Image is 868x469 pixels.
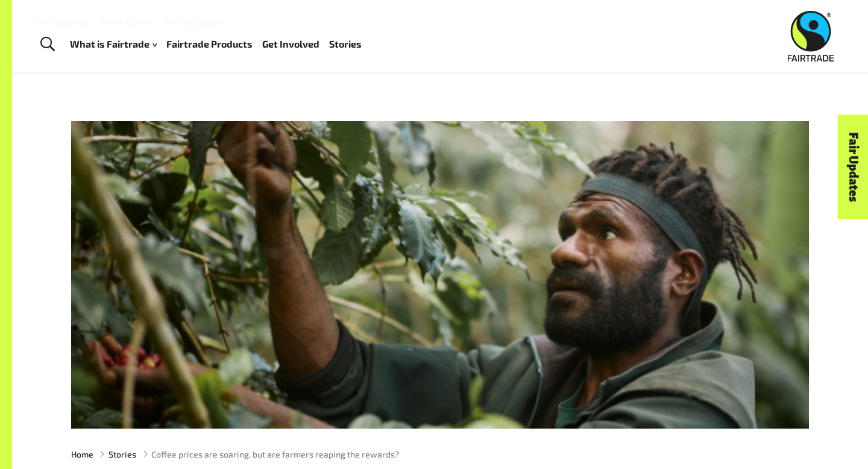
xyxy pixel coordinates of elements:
[262,36,319,53] a: Get Involved
[100,16,152,27] a: Media Centre
[108,448,136,461] a: Stories
[166,36,253,53] a: Fairtrade Products
[329,36,362,53] a: Stories
[70,36,157,53] a: What is Fairtrade
[151,448,399,461] span: Coffee prices are soaring, but are farmers reaping the rewards?
[788,11,834,61] img: Fairtrade Australia New Zealand logo
[39,16,88,27] a: For business
[164,16,222,27] a: Partners Log In
[71,448,93,461] a: Home
[33,30,62,60] a: Toggle Search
